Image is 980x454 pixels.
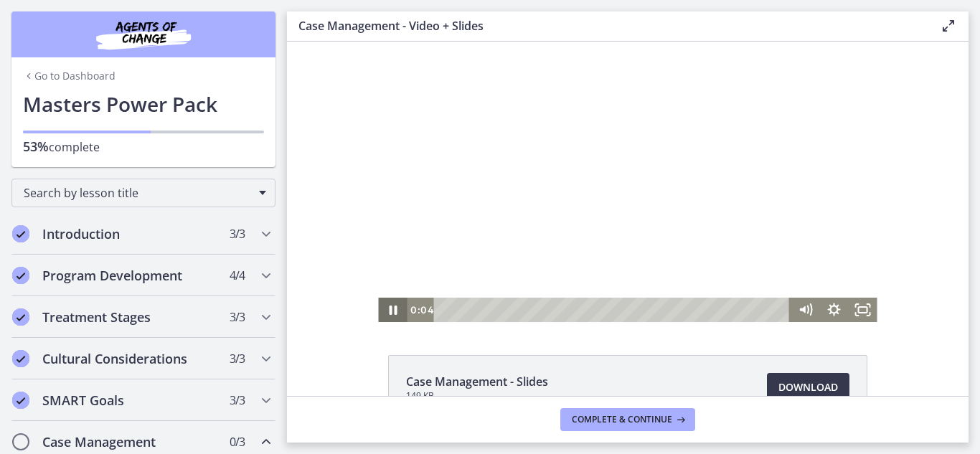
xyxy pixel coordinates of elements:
[230,433,245,450] span: 0 / 3
[533,256,562,280] button: Show settings menu
[42,433,217,450] h2: Case Management
[42,350,217,367] h2: Cultural Considerations
[767,373,849,402] a: Download
[23,138,49,155] span: 53%
[230,392,245,409] span: 3 / 3
[230,308,245,326] span: 3 / 3
[23,138,264,156] p: complete
[230,267,245,284] span: 4 / 4
[406,373,548,390] span: Case Management - Slides
[42,308,217,326] h2: Treatment Stages
[24,185,252,201] span: Search by lesson title
[57,17,230,52] img: Agents of Change
[23,89,264,119] h1: Masters Power Pack
[287,42,969,322] iframe: Video Lesson
[562,256,590,280] button: Fullscreen
[298,17,917,34] h3: Case Management - Video + Slides
[230,350,245,367] span: 3 / 3
[42,267,217,284] h2: Program Development
[12,267,29,284] i: Completed
[406,390,548,402] span: 149 KB
[778,379,838,396] span: Download
[12,350,29,367] i: Completed
[504,256,533,280] button: Mute
[23,69,116,83] a: Go to Dashboard
[230,225,245,242] span: 3 / 3
[42,392,217,409] h2: SMART Goals
[560,408,695,431] button: Complete & continue
[12,225,29,242] i: Completed
[11,179,275,207] div: Search by lesson title
[572,414,672,425] span: Complete & continue
[42,225,217,242] h2: Introduction
[12,308,29,326] i: Completed
[12,392,29,409] i: Completed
